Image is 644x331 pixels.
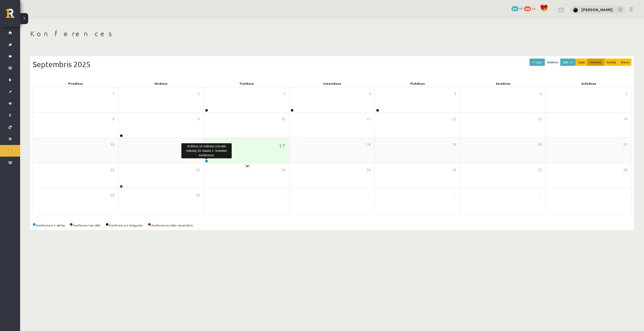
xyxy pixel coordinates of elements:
[181,143,232,158] div: Kultūras un mākslas (vizuālā māksla) 10. klases 1. ieskaites konference
[375,80,460,87] div: Piekdiena
[281,167,285,173] span: 24
[367,142,371,147] span: 18
[452,116,456,122] span: 12
[204,80,289,87] div: Trešdiena
[369,193,371,198] span: 2
[367,167,371,173] span: 25
[196,142,200,147] span: 16
[623,142,627,147] span: 21
[283,91,285,97] span: 3
[369,91,371,97] span: 4
[532,6,535,10] span: xp
[33,223,631,227] div: Konference ir aktīva Konferenci var sākt Konference ir beigusies Konferences laiks nav atnācis
[196,167,200,173] span: 23
[289,80,375,87] div: Ceturtdiena
[530,59,545,66] button: << Iepr.
[198,116,200,122] span: 9
[511,6,518,11] span: 201
[112,91,114,97] span: 1
[573,8,578,13] img: Valērija Ņeverovska
[33,59,631,70] div: Septembris 2025
[279,142,285,150] span: 17
[546,80,631,87] div: Svētdiena
[454,193,456,198] span: 3
[460,80,546,87] div: Sestdiena
[367,116,371,122] span: 11
[545,59,560,66] button: Šodiena
[524,6,538,10] a: 440 xp
[452,167,456,173] span: 26
[281,116,285,122] span: 10
[112,116,114,122] span: 8
[524,6,531,11] span: 440
[110,142,114,147] span: 15
[454,91,456,97] span: 5
[118,80,204,87] div: Otrdiena
[6,9,20,21] a: Rīgas 1. Tālmācības vidusskola
[540,91,542,97] span: 6
[623,116,627,122] span: 14
[452,142,456,147] span: 19
[198,91,200,97] span: 2
[623,167,627,173] span: 28
[625,193,627,198] span: 5
[283,193,285,198] span: 1
[538,167,542,173] span: 27
[30,29,634,38] h1: Konferences
[625,91,627,97] span: 7
[538,116,542,122] span: 13
[519,6,523,10] span: mP
[511,6,523,10] a: 201 mP
[604,59,619,66] button: Nedēļa
[540,193,542,198] span: 4
[33,80,118,87] div: Pirmdiena
[110,193,114,198] span: 29
[576,59,587,66] button: Gads
[196,193,200,198] span: 30
[538,142,542,147] span: 20
[581,7,613,12] a: [PERSON_NAME]
[618,59,631,66] button: Diena
[587,59,604,66] button: Mēnesis
[110,167,114,173] span: 22
[560,59,576,66] button: Nāk. >>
